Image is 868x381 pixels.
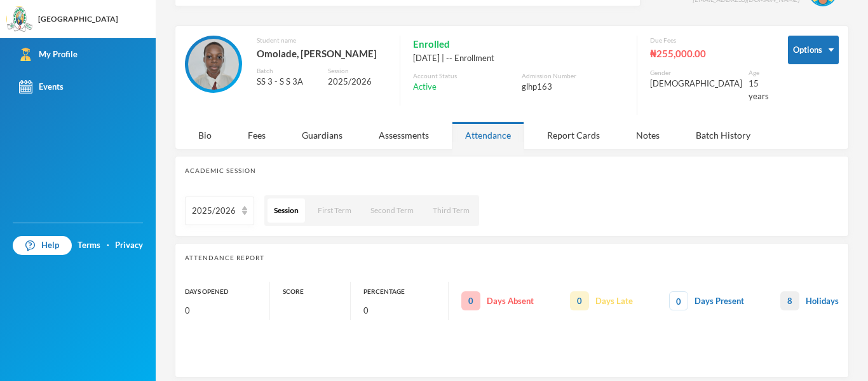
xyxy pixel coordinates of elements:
div: Notes [623,121,673,149]
div: Days Opened [185,282,269,301]
div: ₦255,000.00 [650,45,769,62]
div: Fees [234,121,279,149]
a: Privacy [115,239,143,252]
div: Student name [257,36,387,45]
div: 2025/2026 [328,76,387,88]
div: Events [19,80,64,94]
div: Admission Number [522,71,624,81]
div: Days Present [669,291,744,310]
div: Batch [257,66,318,76]
div: Account Status [413,71,515,81]
div: Academic Session [185,166,839,176]
img: logo [7,7,32,32]
div: Due Fees [650,36,769,45]
div: Days Late [570,291,633,310]
div: 0 [185,301,269,320]
button: Third Term [426,198,476,223]
div: Percentage [363,282,448,301]
div: · [107,239,109,252]
div: Holidays [780,291,839,310]
div: Bio [185,121,225,149]
div: Score [283,282,350,301]
span: 0 [461,291,480,310]
div: 2025/2026 [192,205,236,218]
div: Gender [650,68,742,78]
img: STUDENT [188,39,239,90]
div: 0 [363,301,448,320]
div: Omolade, [PERSON_NAME] [257,45,387,62]
div: [GEOGRAPHIC_DATA] [38,13,118,25]
span: Enrolled [413,36,450,52]
button: Options [788,36,839,64]
div: Assessments [365,121,442,149]
div: glhp163 [522,81,624,94]
div: Age [749,68,769,78]
div: Guardians [288,121,356,149]
div: [DEMOGRAPHIC_DATA] [650,78,742,90]
button: Session [268,198,305,223]
button: Second Term [364,198,420,223]
div: Attendance Report [185,253,839,263]
div: SS 3 - S S 3A [257,76,318,88]
div: Attendance [452,121,524,149]
span: 0 [669,291,688,310]
div: My Profile [19,48,78,61]
div: [DATE] | -- Enrollment [413,52,624,65]
span: 8 [780,291,799,310]
a: Terms [78,239,100,252]
span: Active [413,81,437,94]
span: 0 [570,291,589,310]
div: Session [328,66,387,76]
div: Days Absent [461,291,534,310]
button: First Term [311,198,358,223]
div: 15 years [749,78,769,102]
a: Help [13,236,72,255]
div: Report Cards [534,121,613,149]
div: Batch History [682,121,764,149]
